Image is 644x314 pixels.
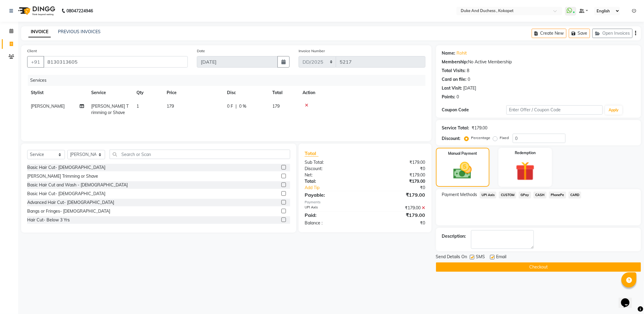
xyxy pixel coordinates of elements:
[471,135,491,141] label: Percentage
[619,290,638,308] iframe: chat widget
[272,103,280,109] span: 179
[532,29,566,38] button: Create New
[376,185,430,191] div: ₹0
[227,103,233,109] span: 0 F
[605,106,622,115] button: Apply
[447,160,478,181] img: _cash.svg
[448,151,477,156] label: Manual Payment
[442,59,468,65] div: Membership:
[467,68,469,74] div: 8
[27,191,105,197] div: Basic Hair Cut- [DEMOGRAPHIC_DATA]
[300,205,365,211] div: UPI Axis
[519,192,531,198] span: GPay
[305,200,425,205] div: Payments
[457,94,459,100] div: 0
[88,86,133,100] th: Service
[300,172,365,178] div: Net:
[27,164,105,171] div: Basic Hair Cut- [DEMOGRAPHIC_DATA]
[442,76,467,83] div: Card on file:
[31,103,65,109] span: [PERSON_NAME]
[442,107,506,113] div: Coupon Code
[442,94,456,100] div: Points:
[569,29,590,38] button: Save
[480,192,497,198] span: UPI Axis
[365,211,430,219] div: ₹179.00
[365,191,430,198] div: ₹179.00
[28,75,430,86] div: Services
[300,178,365,185] div: Total:
[472,125,488,131] div: ₹179.00
[27,48,37,54] label: Client
[500,135,509,141] label: Fixed
[300,191,365,198] div: Payable:
[27,199,114,206] div: Advanced Hair Cut- [DEMOGRAPHIC_DATA]
[463,85,476,91] div: [DATE]
[569,192,582,198] span: CARD
[442,135,461,142] div: Discount:
[365,172,430,178] div: ₹179.00
[365,178,430,185] div: ₹179.00
[436,254,467,261] span: Send Details On
[300,220,365,226] div: Balance :
[299,86,425,100] th: Action
[223,86,269,100] th: Disc
[239,103,246,109] span: 0 %
[365,220,430,226] div: ₹0
[269,86,299,100] th: Total
[58,29,101,34] a: PREVIOUS INVOICES
[300,211,365,219] div: Paid:
[592,29,633,38] button: Open Invoices
[510,159,541,183] img: _gift.svg
[300,185,376,191] a: Add Tip
[549,192,566,198] span: PhonePe
[442,192,477,198] span: Payment Methods
[136,103,139,109] span: 1
[163,86,223,100] th: Price
[533,192,546,198] span: CASH
[15,2,57,19] img: logo
[27,56,44,68] button: +91
[436,262,641,272] button: Checkout
[133,86,163,100] th: Qty
[27,217,70,223] div: Hair Cut- Below 3 Yrs
[27,208,110,214] div: Bangs or Fringes- [DEMOGRAPHIC_DATA]
[43,56,188,68] input: Search by Name/Mobile/Email/Code
[27,86,88,100] th: Stylist
[476,254,485,261] span: SMS
[442,50,456,56] div: Name:
[442,59,635,65] div: No Active Membership
[499,192,516,198] span: CUSTOM
[305,150,319,157] span: Total
[365,166,430,172] div: ₹0
[457,50,467,56] a: Rohit
[197,48,205,54] label: Date
[66,2,93,19] b: 08047224946
[468,76,470,83] div: 0
[235,103,237,109] span: |
[442,85,462,91] div: Last Visit:
[110,150,290,159] input: Search or Scan
[442,233,466,239] div: Description:
[27,182,128,188] div: Basic Hair Cut and Wash - [DEMOGRAPHIC_DATA]
[300,159,365,166] div: Sub Total:
[91,103,129,115] span: [PERSON_NAME] Trimming or Shave
[299,48,325,54] label: Invoice Number
[300,166,365,172] div: Discount:
[442,125,469,131] div: Service Total:
[442,68,466,74] div: Total Visits:
[28,27,51,37] a: INVOICE
[365,159,430,166] div: ₹179.00
[515,150,536,156] label: Redemption
[496,254,507,261] span: Email
[365,205,430,211] div: ₹179.00
[27,173,98,179] div: [PERSON_NAME] Trimming or Shave
[506,105,603,115] input: Enter Offer / Coupon Code
[167,103,174,109] span: 179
